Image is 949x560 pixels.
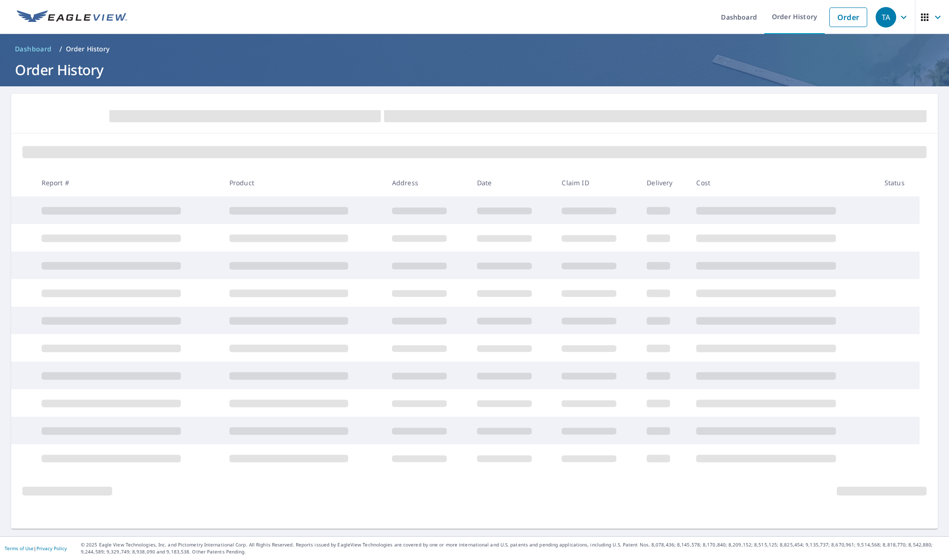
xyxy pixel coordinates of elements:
th: Cost [689,169,877,196]
a: Terms of Use [5,545,34,552]
th: Status [877,169,920,196]
p: © 2025 Eagle View Technologies, Inc. and Pictometry International Corp. All Rights Reserved. Repo... [81,541,944,555]
a: Order [829,7,867,27]
p: | [5,546,67,551]
img: EV Logo [17,10,127,24]
li: / [59,43,62,55]
th: Claim ID [554,169,639,196]
div: TA [876,7,896,28]
th: Address [385,169,470,196]
th: Report # [34,169,222,196]
a: Dashboard [11,42,56,56]
span: Dashboard [15,44,52,54]
nav: breadcrumb [11,42,938,56]
th: Product [222,169,385,196]
a: Privacy Policy [36,545,67,552]
th: Delivery [639,169,689,196]
h1: Order History [11,60,938,79]
p: Order History [66,44,110,54]
th: Date [470,169,555,196]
